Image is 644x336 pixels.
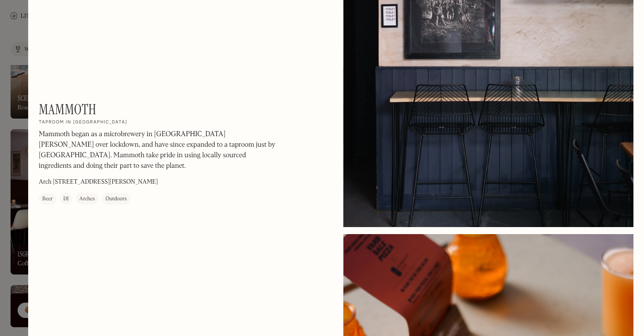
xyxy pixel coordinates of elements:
[79,195,95,203] div: Arches
[39,177,158,187] p: Arch [STREET_ADDRESS][PERSON_NAME]
[42,195,53,203] div: Beer
[63,195,69,203] div: DJ
[39,129,276,171] p: Mammoth began as a microbrewery in [GEOGRAPHIC_DATA] [PERSON_NAME] over lockdown, and have since ...
[106,195,127,203] div: Outdoors
[39,101,96,118] h1: Mammoth
[39,119,127,126] h2: Taproom in [GEOGRAPHIC_DATA]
